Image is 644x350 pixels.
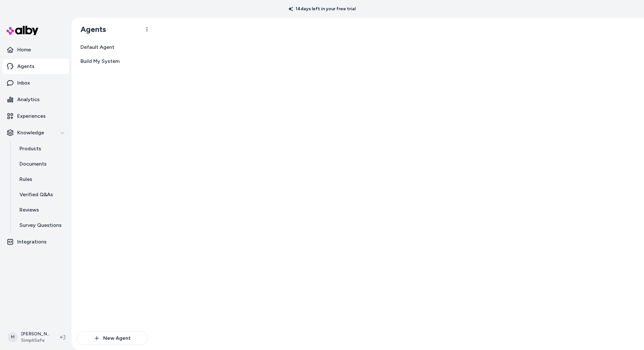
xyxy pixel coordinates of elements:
[3,75,69,91] a: Inbox
[17,63,34,70] p: Agents
[19,191,53,198] p: Verified Q&As
[77,41,148,54] a: Default Agent
[17,129,44,137] p: Knowledge
[3,59,69,74] a: Agents
[8,332,18,342] span: M
[17,112,46,120] p: Experiences
[19,221,62,229] p: Survey Questions
[19,175,32,183] p: Rules
[13,202,69,218] a: Reviews
[17,96,40,103] p: Analytics
[13,156,69,172] a: Documents
[19,145,41,153] p: Products
[19,206,39,214] p: Reviews
[80,57,119,65] span: Build My System
[3,125,69,140] button: Knowledge
[17,238,47,246] p: Integrations
[13,187,69,202] a: Verified Q&As
[13,218,69,233] a: Survey Questions
[285,6,359,12] p: 14 days left in your free trial
[6,26,38,35] img: alby Logo
[17,46,31,54] p: Home
[77,55,148,68] a: Build My System
[3,108,69,124] a: Experiences
[3,92,69,107] a: Analytics
[4,327,55,347] button: M[PERSON_NAME]SimpliSafe
[77,331,148,345] button: New Agent
[3,234,69,249] a: Integrations
[13,172,69,187] a: Rules
[80,43,114,51] span: Default Agent
[19,160,47,168] p: Documents
[13,141,69,156] a: Products
[3,42,69,57] a: Home
[21,331,50,337] p: [PERSON_NAME]
[75,25,106,34] h1: Agents
[21,337,50,344] span: SimpliSafe
[17,79,30,87] p: Inbox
